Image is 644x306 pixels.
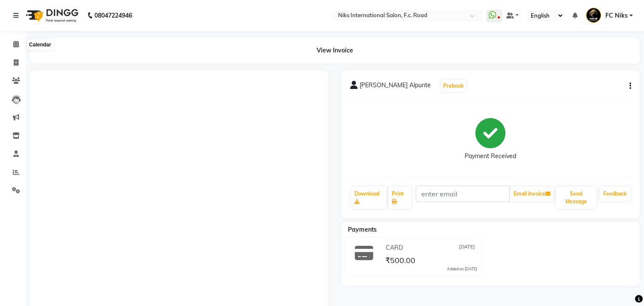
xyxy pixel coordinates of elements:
[441,80,466,92] button: Prebook
[556,187,596,209] button: Send Message
[605,11,628,20] span: FC Niks
[386,243,403,252] span: CARD
[459,243,475,252] span: [DATE]
[348,226,377,233] span: Payments
[600,187,630,201] a: Feedback
[360,81,431,93] span: [PERSON_NAME] Alpunte
[388,187,411,209] a: Print
[385,255,415,267] span: ₹500.00
[465,152,516,161] div: Payment Received
[94,3,132,28] b: 08047224946
[27,40,53,50] div: Calendar
[22,3,81,28] img: logo
[351,187,387,209] a: Download
[586,8,601,23] img: FC Niks
[416,186,510,202] input: enter email
[30,37,640,64] div: View Invoice
[447,266,477,272] div: Added on [DATE]
[510,187,554,201] button: Email Invoice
